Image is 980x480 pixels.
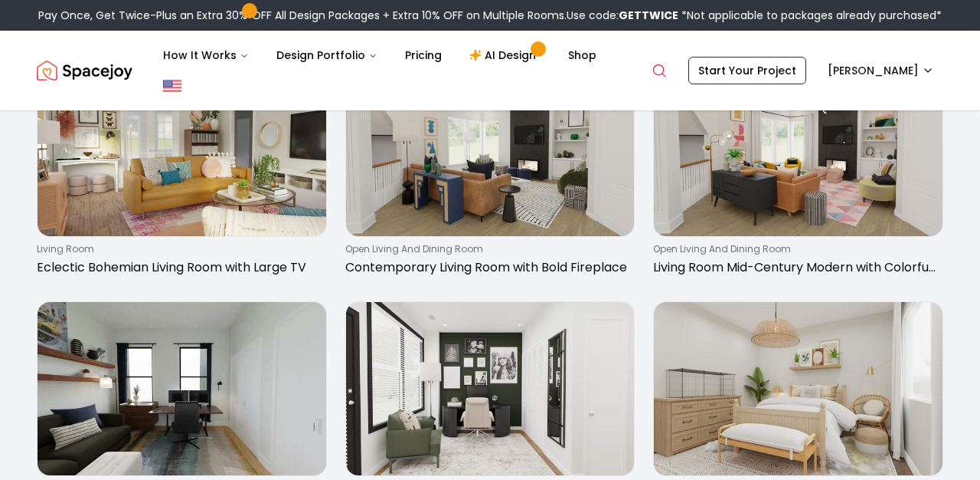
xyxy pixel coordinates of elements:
[264,40,390,71] button: Design Portfolio
[619,8,678,23] b: GETTWICE
[457,40,553,71] a: AI Design
[163,77,181,95] img: United States
[346,302,635,475] img: Entry & Office: Modern Transitional with Green Accent Wall
[678,8,942,23] span: *Not applicable to packages already purchased*
[556,40,609,71] a: Shop
[345,243,629,255] p: open living and dining room
[37,243,321,255] p: living room
[654,302,942,475] img: Cozy Bedroom Elegant Farmhouse with Rustic Accents
[393,40,454,71] a: Pricing
[653,243,937,255] p: open living and dining room
[346,63,635,236] img: Contemporary Living Room with Bold Fireplace
[37,55,132,86] a: Spacejoy
[567,8,678,23] span: Use code:
[38,63,326,236] img: Eclectic Bohemian Living Room with Large TV
[653,62,943,283] a: Living Room Mid-Century Modern with Colorful Accentsopen living and dining roomLiving Room Mid-Ce...
[37,62,327,283] a: Eclectic Bohemian Living Room with Large TVliving roomEclectic Bohemian Living Room with Large TV
[37,55,132,86] img: Spacejoy Logo
[37,258,321,277] p: Eclectic Bohemian Living Room with Large TV
[653,258,937,277] p: Living Room Mid-Century Modern with Colorful Accents
[818,57,943,84] button: [PERSON_NAME]
[345,258,629,277] p: Contemporary Living Room with Bold Fireplace
[688,57,806,84] a: Start Your Project
[345,62,635,283] a: Contemporary Living Room with Bold Fireplaceopen living and dining roomContemporary Living Room w...
[151,40,261,71] button: How It Works
[37,31,943,110] nav: Global
[654,63,942,236] img: Living Room Mid-Century Modern with Colorful Accents
[151,40,609,71] nav: Main
[38,302,326,475] img: Office: Mid-Century Style with Multifunctional Design
[38,8,942,23] div: Pay Once, Get Twice-Plus an Extra 30% OFF All Design Packages + Extra 10% OFF on Multiple Rooms.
